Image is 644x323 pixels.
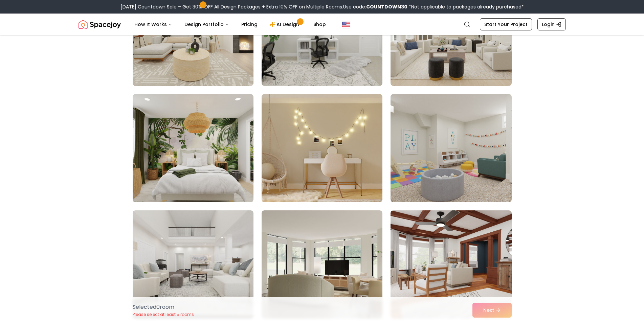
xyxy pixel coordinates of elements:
[133,210,253,319] img: Room room-7
[407,3,524,10] span: *Not applicable to packages already purchased*
[342,20,350,28] img: United States
[133,94,253,202] img: Room room-4
[391,94,511,202] img: Room room-6
[79,18,121,31] a: Spacejoy
[133,312,194,317] p: Please select at least 5 rooms
[391,210,511,319] img: Room room-9
[120,3,524,10] div: [DATE] Countdown Sale – Get 30% OFF All Design Packages + Extra 10% OFF on Multiple Rooms.
[480,18,532,30] a: Start Your Project
[343,3,407,10] span: Use code:
[264,18,307,31] a: AI Design
[236,18,263,31] a: Pricing
[262,210,382,319] img: Room room-8
[129,18,331,31] nav: Main
[179,18,235,31] button: Design Portfolio
[79,18,121,31] img: Spacejoy Logo
[129,18,178,31] button: How It Works
[133,303,194,311] p: Selected 0 room
[79,14,566,35] nav: Global
[366,3,407,10] b: COUNTDOWN30
[308,18,331,31] a: Shop
[537,18,566,30] a: Login
[262,94,382,202] img: Room room-5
